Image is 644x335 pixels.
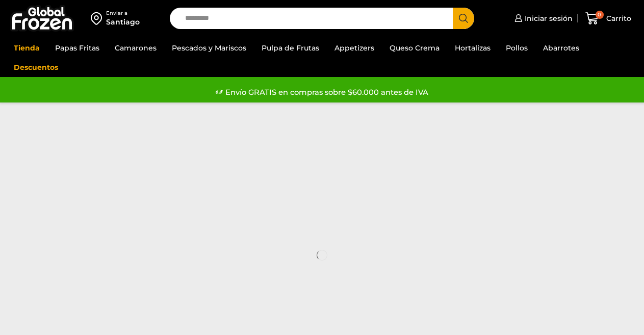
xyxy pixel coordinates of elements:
a: Pollos [501,38,533,58]
a: 0 Carrito [583,7,634,31]
span: Carrito [604,13,631,23]
div: Santiago [106,17,140,27]
a: Tienda [9,38,45,58]
a: Pulpa de Frutas [256,38,324,58]
a: Papas Fritas [50,38,105,58]
div: Enviar a [106,10,140,17]
a: Appetizers [329,38,379,58]
a: Queso Crema [384,38,445,58]
span: Iniciar sesión [522,13,573,23]
a: Iniciar sesión [512,8,573,29]
img: address-field-icon.svg [91,10,106,27]
a: Descuentos [9,58,63,77]
button: Search button [453,8,474,29]
a: Abarrotes [538,38,584,58]
a: Pescados y Mariscos [167,38,251,58]
a: Hortalizas [450,38,496,58]
a: Camarones [110,38,162,58]
span: 0 [596,11,604,19]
